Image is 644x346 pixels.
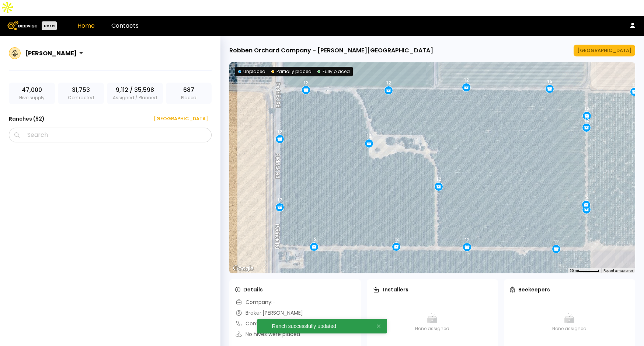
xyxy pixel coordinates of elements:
div: 12 [583,195,588,200]
div: Details [235,286,263,293]
div: Beta [42,21,57,30]
div: 12 [584,106,589,111]
div: 12 [464,237,469,242]
div: Robben Orchard Company - [PERSON_NAME][GEOGRAPHIC_DATA] [229,46,433,55]
button: Map Scale: 50 m per 53 pixels [567,268,601,273]
div: Fully placed [317,68,350,75]
div: Ranch successfully updated [272,323,358,329]
div: Contracted [58,83,104,104]
a: Home [77,21,95,30]
div: 12 [436,177,441,182]
span: 47,000 [22,86,42,94]
div: Assigned / Planned [107,83,163,104]
div: Hive supply [9,83,55,104]
div: 12 [584,200,589,205]
a: Open this area in Google Maps (opens a new window) [231,264,255,273]
div: Placed [166,83,212,104]
div: Partially placed [271,68,311,75]
div: Installers [373,286,408,293]
div: 12 [277,129,282,134]
div: Contacts: - [235,320,274,328]
div: 12 [463,77,469,83]
div: 12 [584,118,589,123]
img: Google [231,264,255,273]
div: No hives were placed [235,331,300,338]
div: 12 [631,82,637,87]
div: Company: - [235,298,275,306]
div: [GEOGRAPHIC_DATA] [577,47,631,54]
div: Broker: [PERSON_NAME] [235,309,303,317]
img: Beewise logo [7,21,37,30]
button: [GEOGRAPHIC_DATA] [574,45,635,56]
div: 12 [393,237,398,242]
span: 31,753 [72,86,90,94]
div: 16 [547,79,552,84]
div: Beekeepers [510,286,550,293]
div: [PERSON_NAME] [25,49,77,58]
a: Report a map error [603,269,633,273]
div: [GEOGRAPHIC_DATA] [149,115,208,122]
button: [GEOGRAPHIC_DATA] [145,113,212,125]
div: 12 [366,134,371,139]
div: 12 [386,80,391,86]
div: 12 [311,237,316,242]
span: 687 [183,86,194,94]
div: 12 [277,197,282,203]
span: 50 m [570,269,578,273]
h3: Ranches ( 92 ) [9,114,45,124]
a: Contacts [111,21,139,30]
div: 12 [303,80,308,85]
div: 12 [553,239,558,244]
span: 9,112 / 35,598 [116,86,154,94]
div: Unplaced [238,68,265,75]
